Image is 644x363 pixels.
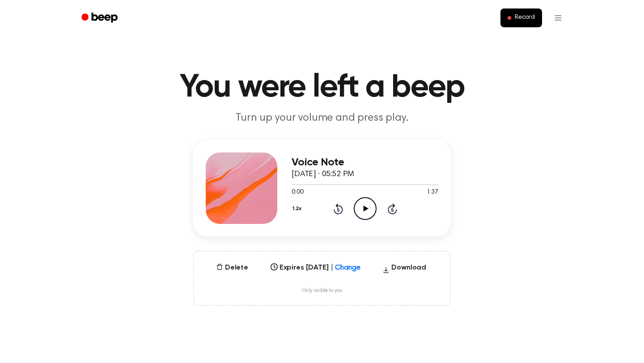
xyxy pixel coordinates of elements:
[292,201,305,216] button: 1.2x
[292,170,354,178] span: [DATE] · 05:52 PM
[292,156,438,169] h3: Voice Note
[427,188,438,197] span: 1:37
[150,111,494,126] p: Turn up your volume and press play.
[515,14,535,22] span: Record
[292,188,303,197] span: 0:00
[379,262,430,277] button: Download
[93,72,551,104] h1: You were left a beep
[500,8,542,27] button: Record
[302,287,343,294] span: Only visible to you
[547,7,569,29] button: Open menu
[75,9,126,27] a: Beep
[212,262,252,273] button: Delete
